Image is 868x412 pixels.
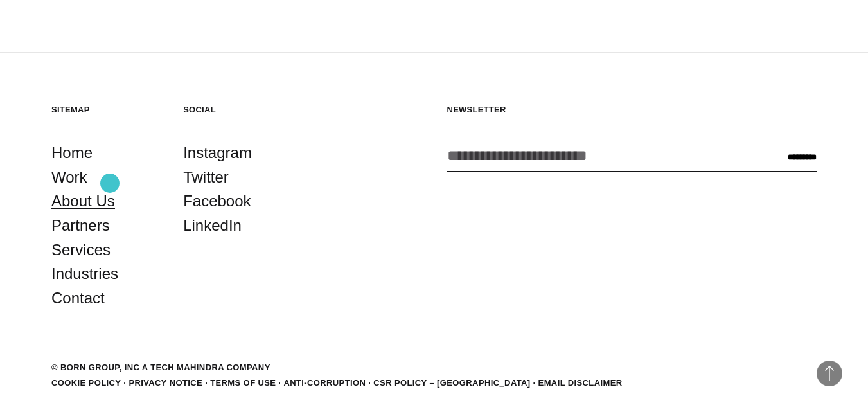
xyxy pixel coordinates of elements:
[51,378,121,388] a: Cookie Policy
[373,378,530,388] a: CSR POLICY – [GEOGRAPHIC_DATA]
[183,189,251,213] a: Facebook
[51,286,105,310] a: Contact
[51,104,157,115] h5: Sitemap
[51,213,110,238] a: Partners
[51,141,93,165] a: Home
[183,213,242,238] a: LinkedIn
[210,378,276,388] a: Terms of Use
[447,104,817,115] h5: Newsletter
[183,141,252,165] a: Instagram
[183,104,289,115] h5: Social
[283,378,366,388] a: Anti-Corruption
[817,361,842,386] button: Back to Top
[51,361,270,374] div: © BORN GROUP, INC A Tech Mahindra Company
[183,165,229,190] a: Twitter
[51,262,118,286] a: Industries
[51,165,87,190] a: Work
[51,238,111,262] a: Services
[128,378,202,388] a: Privacy Notice
[51,189,115,213] a: About Us
[538,378,623,388] a: Email Disclaimer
